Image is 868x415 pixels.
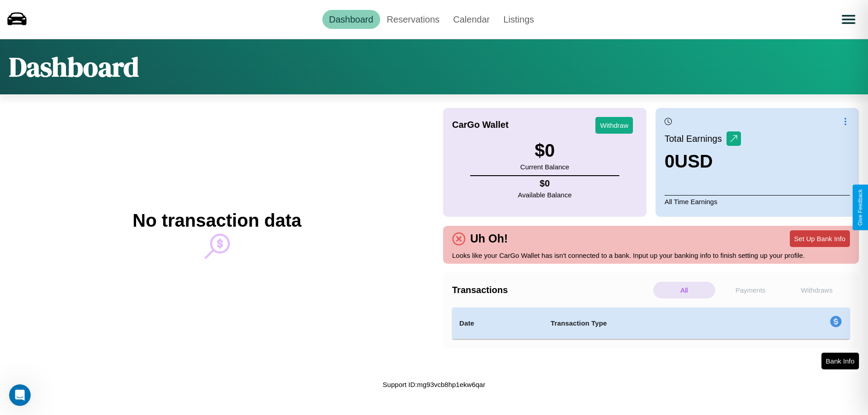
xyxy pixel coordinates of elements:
[665,151,741,172] h3: 0 USD
[790,230,850,247] button: Set Up Bank Info
[665,195,850,208] p: All Time Earnings
[446,10,496,29] a: Calendar
[9,48,139,85] h1: Dashboard
[857,189,863,226] div: Give Feedback
[132,210,301,231] h2: No transaction data
[653,282,715,298] p: All
[836,7,861,32] button: Open menu
[720,282,782,298] p: Payments
[452,249,850,261] p: Looks like your CarGo Wallet has isn't connected to a bank. Input up your banking info to finish ...
[595,117,633,134] button: Withdraw
[518,189,572,201] p: Available Balance
[518,178,572,189] h4: $ 0
[665,131,726,147] p: Total Earnings
[452,308,850,339] table: simple table
[380,10,447,29] a: Reservations
[551,318,756,329] h4: Transaction Type
[452,120,509,130] h4: CarGo Wallet
[821,353,859,369] button: Bank Info
[383,378,486,391] p: Support ID: mg93vcb8hp1ekw6qar
[459,318,536,329] h4: Date
[520,140,569,161] h3: $ 0
[322,10,380,29] a: Dashboard
[466,232,512,245] h4: Uh Oh!
[496,10,541,29] a: Listings
[452,285,651,295] h4: Transactions
[9,384,31,406] iframe: Intercom live chat
[520,161,569,173] p: Current Balance
[786,282,848,298] p: Withdraws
